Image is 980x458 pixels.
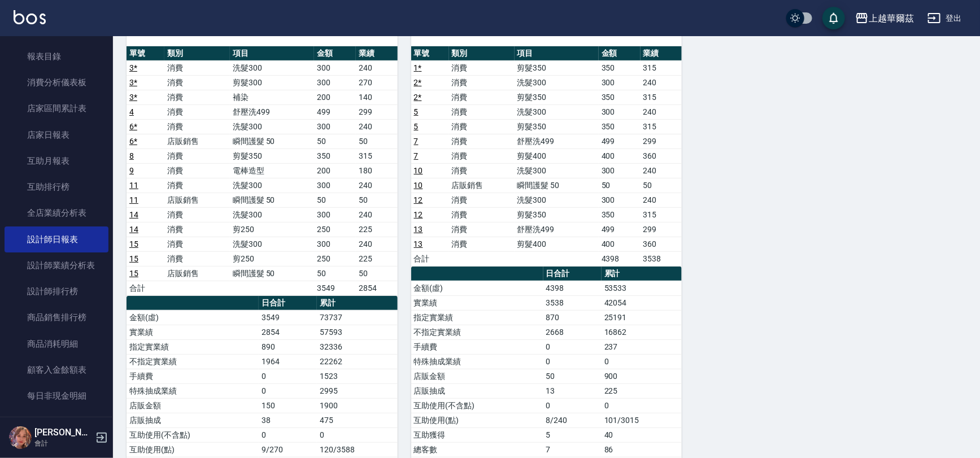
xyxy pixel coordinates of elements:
[356,193,398,207] td: 50
[5,383,108,409] a: 每日非現金明細
[164,163,230,178] td: 消費
[543,267,602,281] th: 日合計
[602,369,682,383] td: 900
[314,104,356,119] td: 499
[414,225,423,234] a: 13
[314,178,356,193] td: 300
[230,178,314,193] td: 洗髮300
[129,210,138,219] a: 14
[414,107,419,116] a: 5
[127,383,259,398] td: 特殊抽成業績
[543,428,602,442] td: 5
[411,325,543,339] td: 不指定實業績
[127,428,259,442] td: 互助使用(不含點)
[641,251,682,266] td: 3538
[230,134,314,149] td: 瞬間護髮 50
[411,442,543,457] td: 總客數
[414,181,423,190] a: 10
[602,398,682,413] td: 0
[599,46,641,61] th: 金額
[259,383,317,398] td: 0
[543,295,602,310] td: 3538
[5,331,108,357] a: 商品消耗明細
[411,281,543,295] td: 金額(虛)
[5,122,108,148] a: 店家日報表
[411,310,543,325] td: 指定實業績
[602,281,682,295] td: 53533
[515,134,599,149] td: 舒壓洗499
[641,178,682,193] td: 50
[164,134,230,149] td: 店販銷售
[449,60,515,75] td: 消費
[314,149,356,163] td: 350
[449,134,515,149] td: 消費
[411,369,543,383] td: 店販金額
[5,69,108,95] a: 消費分析儀表板
[129,254,138,263] a: 15
[411,46,449,61] th: 單號
[543,354,602,369] td: 0
[164,207,230,222] td: 消費
[449,75,515,90] td: 消費
[230,163,314,178] td: 電棒造型
[602,295,682,310] td: 42054
[317,413,398,428] td: 475
[356,46,398,61] th: 業績
[641,75,682,90] td: 240
[602,428,682,442] td: 40
[5,174,108,200] a: 互助排行榜
[602,413,682,428] td: 101/3015
[602,339,682,354] td: 237
[164,193,230,207] td: 店販銷售
[515,163,599,178] td: 洗髮300
[599,193,641,207] td: 300
[317,296,398,311] th: 累計
[599,75,641,90] td: 300
[259,428,317,442] td: 0
[356,149,398,163] td: 315
[599,60,641,75] td: 350
[356,251,398,266] td: 225
[641,149,682,163] td: 360
[599,251,641,266] td: 4398
[127,310,259,325] td: 金額(虛)
[411,251,449,266] td: 合計
[164,266,230,281] td: 店販銷售
[411,398,543,413] td: 互助使用(不含點)
[641,237,682,251] td: 360
[543,442,602,457] td: 7
[127,369,259,383] td: 手續費
[356,281,398,295] td: 2854
[317,398,398,413] td: 1900
[411,413,543,428] td: 互助使用(點)
[449,119,515,134] td: 消費
[641,163,682,178] td: 240
[314,266,356,281] td: 50
[317,354,398,369] td: 22262
[164,90,230,104] td: 消費
[515,237,599,251] td: 剪髮400
[515,60,599,75] td: 剪髮350
[599,207,641,222] td: 350
[164,149,230,163] td: 消費
[230,60,314,75] td: 洗髮300
[515,104,599,119] td: 洗髮300
[356,207,398,222] td: 240
[314,222,356,237] td: 250
[449,149,515,163] td: 消費
[515,119,599,134] td: 剪髮350
[599,90,641,104] td: 350
[5,357,108,383] a: 顧客入金餘額表
[129,269,138,278] a: 15
[356,266,398,281] td: 50
[641,222,682,237] td: 299
[164,237,230,251] td: 消費
[602,354,682,369] td: 0
[641,134,682,149] td: 299
[411,428,543,442] td: 互助獲得
[602,267,682,281] th: 累計
[314,134,356,149] td: 50
[317,339,398,354] td: 32336
[259,442,317,457] td: 9/270
[230,104,314,119] td: 舒壓洗499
